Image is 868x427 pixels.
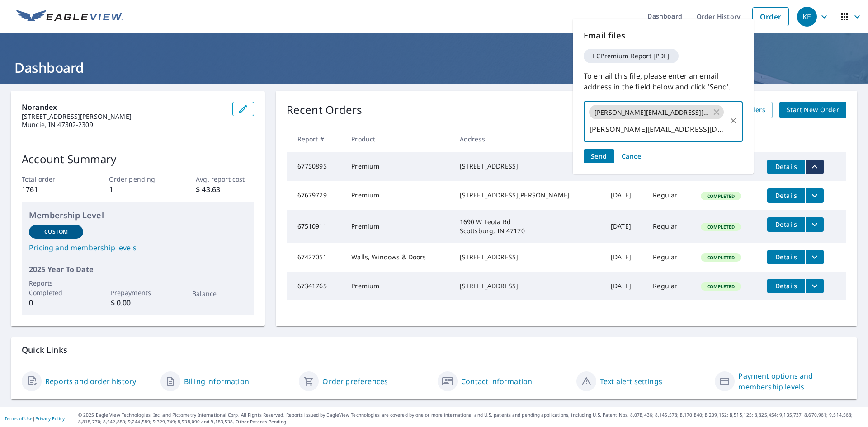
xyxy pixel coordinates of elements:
[805,217,824,232] button: filesDropdownBtn-67510911
[287,243,344,272] td: 67427051
[805,160,824,174] button: filesDropdownBtn-67750895
[460,162,596,171] div: [STREET_ADDRESS]
[589,105,724,119] div: [PERSON_NAME][EMAIL_ADDRESS][DOMAIN_NAME]
[287,272,344,300] td: 67341765
[773,253,800,261] span: Details
[29,297,83,308] p: 0
[78,412,863,425] p: © 2025 Eagle View Technologies, Inc. and Pictometry International Corp. All Rights Reserved. Repo...
[22,344,846,356] p: Quick Links
[584,149,614,163] button: Send
[604,210,646,243] td: [DATE]
[584,29,743,42] p: Email files
[44,228,68,236] p: Custom
[797,7,817,27] div: KE
[460,217,596,235] div: 1690 W Leota Rd Scottsburg, IN 47170
[752,7,789,26] a: Order
[344,152,452,181] td: Premium
[460,253,596,262] div: [STREET_ADDRESS]
[646,272,693,300] td: Regular
[29,264,247,275] p: 2025 Year To Date
[287,210,344,243] td: 67510911
[11,58,857,77] h1: Dashboard
[109,174,167,184] p: Order pending
[767,279,805,293] button: detailsBtn-67341765
[5,415,33,422] a: Terms of Use
[773,162,800,171] span: Details
[344,210,452,243] td: Premium
[29,278,83,297] p: Reports Completed
[22,102,225,113] p: Norandex
[29,209,247,221] p: Membership Level
[35,415,65,422] a: Privacy Policy
[805,250,824,264] button: filesDropdownBtn-67427051
[460,191,596,200] div: [STREET_ADDRESS][PERSON_NAME]
[604,243,646,272] td: [DATE]
[460,282,596,291] div: [STREET_ADDRESS]
[738,371,846,392] a: Payment options and membership levels
[591,152,607,160] span: Send
[22,113,225,121] p: [STREET_ADDRESS][PERSON_NAME]
[646,243,693,272] td: Regular
[22,121,225,129] p: Muncie, IN 47302-2309
[773,220,800,229] span: Details
[111,297,165,308] p: $ 0.00
[22,151,254,167] p: Account Summary
[111,288,165,297] p: Prepayments
[589,108,714,117] span: [PERSON_NAME][EMAIL_ADDRESS][DOMAIN_NAME]
[779,102,846,118] a: Start New Order
[29,242,247,253] a: Pricing and membership levels
[805,188,824,203] button: filesDropdownBtn-67679729
[604,272,646,300] td: [DATE]
[600,376,662,387] a: Text alert settings
[773,282,800,290] span: Details
[587,53,675,59] span: ECPremium Report [PDF]
[787,104,839,116] span: Start New Order
[109,184,167,195] p: 1
[16,10,123,23] img: EV Logo
[344,126,452,152] th: Product
[196,174,254,184] p: Avg. report cost
[767,217,805,232] button: detailsBtn-67510911
[702,283,740,290] span: Completed
[604,181,646,210] td: [DATE]
[773,191,800,200] span: Details
[805,279,824,293] button: filesDropdownBtn-67341765
[767,160,805,174] button: detailsBtn-67750895
[767,188,805,203] button: detailsBtn-67679729
[618,149,647,163] button: Cancel
[727,114,740,127] button: Clear
[45,376,136,387] a: Reports and order history
[287,102,363,118] p: Recent Orders
[461,376,532,387] a: Contact information
[622,152,643,160] span: Cancel
[287,181,344,210] td: 67679729
[344,272,452,300] td: Premium
[22,184,80,195] p: 1761
[584,70,743,92] p: To email this file, please enter an email address in the field below and click 'Send'.
[287,152,344,181] td: 67750895
[322,376,388,387] a: Order preferences
[588,121,725,138] input: Enter multiple email addresses
[344,243,452,272] td: Walls, Windows & Doors
[453,126,604,152] th: Address
[192,289,246,298] p: Balance
[22,174,80,184] p: Total order
[646,181,693,210] td: Regular
[196,184,254,195] p: $ 43.63
[344,181,452,210] td: Premium
[702,254,740,261] span: Completed
[767,250,805,264] button: detailsBtn-67427051
[5,416,65,421] p: |
[184,376,249,387] a: Billing information
[646,210,693,243] td: Regular
[287,126,344,152] th: Report #
[702,224,740,230] span: Completed
[702,193,740,199] span: Completed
